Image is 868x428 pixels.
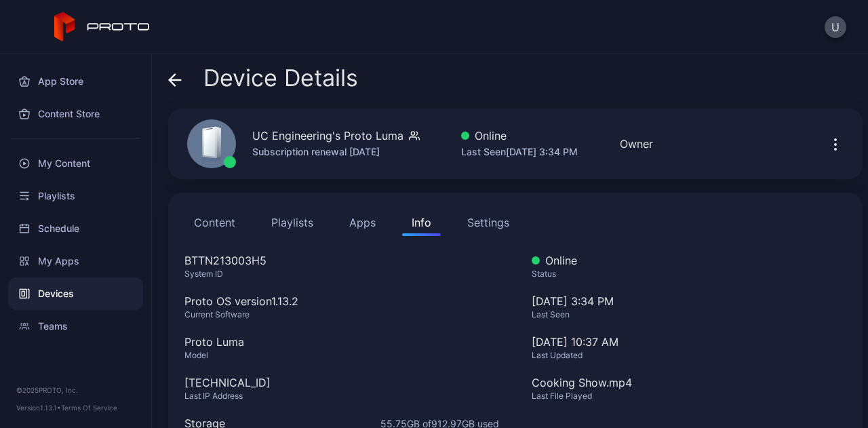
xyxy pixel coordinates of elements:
div: Settings [467,214,509,231]
button: Apps [340,209,385,236]
button: Content [184,209,245,236]
a: My Apps [8,245,143,277]
div: Last IP Address [184,391,499,402]
div: Proto Luma [184,334,499,350]
div: BTTN213003H5 [184,252,499,269]
a: Terms Of Service [61,404,117,412]
div: [DATE] 3:34 PM [532,293,846,334]
div: Owner [620,136,653,152]
div: Status [532,269,846,279]
div: Last Seen [DATE] 3:34 PM [461,144,578,160]
div: System ID [184,269,499,279]
a: Schedule [8,212,143,245]
div: Proto OS version 1.13.2 [184,293,499,309]
a: Playlists [8,180,143,212]
a: Content Store [8,98,143,130]
div: Last File Played [532,391,846,402]
div: Subscription renewal [DATE] [252,144,420,160]
div: Cooking Show.mp4 [532,374,846,391]
a: Teams [8,310,143,343]
span: Device Details [203,65,358,91]
div: Last Updated [532,350,846,361]
button: Settings [458,209,519,236]
div: Current Software [184,309,499,320]
button: U [825,16,846,38]
a: App Store [8,65,143,98]
span: Version 1.13.1 • [16,404,61,412]
div: Online [461,128,578,144]
a: My Content [8,147,143,180]
div: Online [532,252,846,269]
div: Last Seen [532,309,846,320]
div: Info [412,214,431,231]
div: Model [184,350,499,361]
div: UC Engineering's Proto Luma [252,128,403,144]
a: Devices [8,277,143,310]
div: © 2025 PROTO, Inc. [16,385,135,395]
div: [TECHNICAL_ID] [184,374,499,391]
button: Playlists [262,209,323,236]
div: [DATE] 10:37 AM [532,334,846,350]
button: Info [402,209,441,236]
